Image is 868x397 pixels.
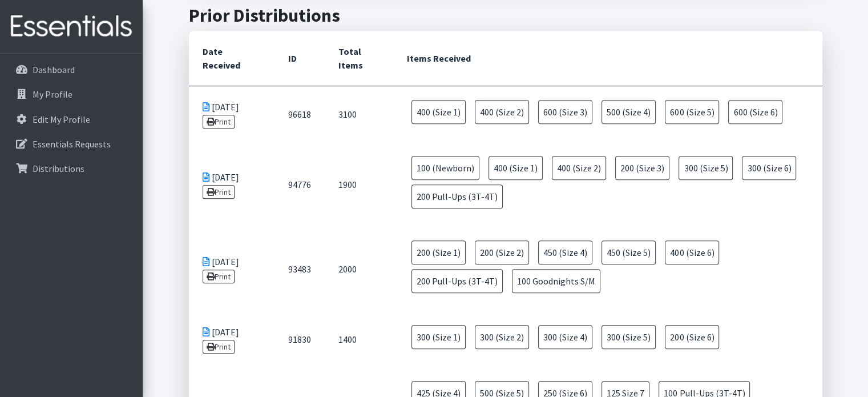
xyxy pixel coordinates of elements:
[601,240,656,264] span: 450 (Size 5)
[33,163,84,174] p: Distributions
[475,240,529,264] span: 200 (Size 2)
[325,227,394,311] td: 2000
[5,108,138,131] a: Edit My Profile
[475,325,529,349] span: 300 (Size 2)
[552,156,606,180] span: 400 (Size 2)
[393,31,822,86] th: Items Received
[728,100,782,124] span: 600 (Size 6)
[411,269,503,293] span: 200 Pull-Ups (3T-4T)
[601,325,656,349] span: 300 (Size 5)
[274,311,325,367] td: 91830
[274,227,325,311] td: 93483
[5,7,138,46] img: HumanEssentials
[512,269,600,293] span: 100 Goodnights S/M
[33,114,90,125] p: Edit My Profile
[411,325,466,349] span: 300 (Size 1)
[411,100,466,124] span: 400 (Size 1)
[33,89,72,100] p: My Profile
[203,270,235,283] a: Print
[411,156,479,180] span: 100 (Newborn)
[5,133,138,155] a: Essentials Requests
[665,100,719,124] span: 600 (Size 5)
[665,240,719,264] span: 400 (Size 6)
[538,100,592,124] span: 600 (Size 3)
[5,83,138,106] a: My Profile
[33,138,111,150] p: Essentials Requests
[189,5,822,26] h2: Prior Distributions
[411,240,466,264] span: 200 (Size 1)
[325,311,394,367] td: 1400
[325,31,394,86] th: Total Items
[475,100,529,124] span: 400 (Size 2)
[203,115,235,129] a: Print
[189,142,274,227] td: [DATE]
[538,240,592,264] span: 450 (Size 4)
[203,185,235,199] a: Print
[325,86,394,143] td: 3100
[5,58,138,81] a: Dashboard
[411,185,503,208] span: 200 Pull-Ups (3T-4T)
[742,156,796,180] span: 300 (Size 6)
[5,157,138,180] a: Distributions
[488,156,543,180] span: 400 (Size 1)
[189,31,274,86] th: Date Received
[615,156,669,180] span: 200 (Size 3)
[274,31,325,86] th: ID
[665,325,719,349] span: 200 (Size 6)
[679,156,733,180] span: 300 (Size 5)
[189,227,274,311] td: [DATE]
[189,86,274,143] td: [DATE]
[203,340,235,354] a: Print
[601,100,656,124] span: 500 (Size 4)
[325,142,394,227] td: 1900
[274,142,325,227] td: 94776
[33,64,75,75] p: Dashboard
[538,325,592,349] span: 300 (Size 4)
[274,86,325,143] td: 96618
[189,311,274,367] td: [DATE]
